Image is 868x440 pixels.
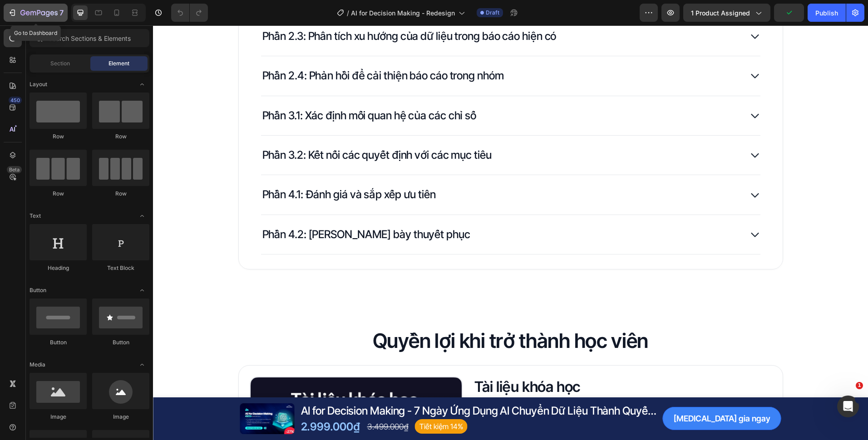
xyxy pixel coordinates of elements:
button: 7 [4,4,68,22]
p: Phần 4.2: [PERSON_NAME] bày thuyết phục [109,202,317,216]
span: Text [30,212,41,220]
p: Phần 3.2: Kết nối các quyết định với các mục tiêu [109,122,339,137]
div: Image [92,413,149,421]
span: / [347,8,349,18]
p: Phần 4.1: Đánh giá và sắp xếp ưu tiên [109,162,283,176]
div: 450 [9,97,22,104]
span: Layout [30,80,47,88]
div: Undo/Redo [171,4,208,22]
span: Draft [486,9,499,17]
div: Button [30,338,87,347]
span: Toggle open [135,283,149,298]
p: Phần 2.3: Phân tích xu hướng của dữ liệu trong báo cáo hiện có [109,4,404,18]
h2: Tài liệu khóa học [321,351,619,372]
h2: Quyền lợi khi trở thành học viên [85,302,630,329]
input: Search Sections & Elements [30,29,149,47]
span: Toggle open [135,209,149,223]
span: Toggle open [135,77,149,92]
span: 1 [856,382,863,389]
span: Section [50,59,70,68]
button: Publish [808,4,846,22]
div: Text Block [92,264,149,272]
span: AI for Decision Making - Redesign [351,8,455,18]
div: 3.499.000₫ [213,394,256,408]
div: Button [92,338,149,347]
p: Phần 2.4: Phản hồi để cải thiện báo cáo trong nhóm [109,43,351,58]
p: [MEDICAL_DATA] gia ngay [521,387,617,399]
div: Publish [815,8,838,18]
button: 1 product assigned [683,4,770,22]
iframe: Intercom live chat [837,396,859,417]
span: Element [108,59,129,68]
span: Button [30,286,46,294]
div: Row [92,190,149,198]
div: Heading [30,264,87,272]
div: Row [30,132,87,141]
pre: Tiết kiệm 14% [262,394,315,408]
div: Row [92,132,149,141]
iframe: Design area [153,25,868,440]
div: Row [30,190,87,198]
div: Image [30,413,87,421]
p: Phần 3.1: Xác định mối quan hệ của các chỉ số [109,83,324,98]
span: 1 product assigned [691,8,750,18]
span: Media [30,361,45,369]
button: <p>Tham gia ngay</p> [510,381,628,405]
p: 7 [59,7,64,18]
span: Toggle open [135,357,149,372]
div: Beta [7,166,22,173]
